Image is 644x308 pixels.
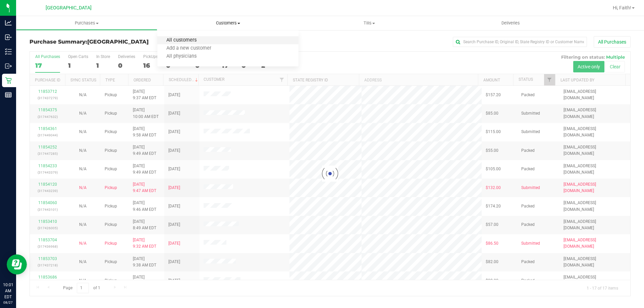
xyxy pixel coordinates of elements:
[440,16,581,30] a: Deliveries
[7,254,27,274] iframe: Resource center
[5,48,12,55] inline-svg: Inventory
[46,5,92,11] span: [GEOGRAPHIC_DATA]
[492,20,529,26] span: Deliveries
[5,77,12,84] inline-svg: Retail
[16,20,157,26] span: Purchases
[453,37,587,47] input: Search Purchase ID, Original ID, State Registry ID or Customer Name...
[3,300,13,305] p: 08/27
[16,16,157,30] a: Purchases
[157,16,299,30] a: Customers All customers Add a new customer All physicians
[157,46,220,51] span: Add a new customer
[30,39,230,45] h3: Purchase Summary:
[5,63,12,69] inline-svg: Outbound
[299,16,440,30] a: Tills
[157,20,299,26] span: Customers
[613,5,631,10] span: Hi, Faith!
[157,38,206,43] span: All customers
[87,39,149,45] span: [GEOGRAPHIC_DATA]
[3,282,13,300] p: 10:01 AM EDT
[5,19,12,26] inline-svg: Analytics
[5,34,12,41] inline-svg: Inbound
[5,91,12,98] inline-svg: Reports
[594,36,631,48] button: All Purchases
[157,54,206,59] span: All physicians
[299,20,439,26] span: Tills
